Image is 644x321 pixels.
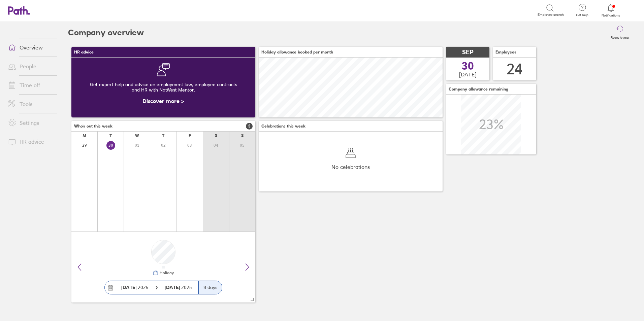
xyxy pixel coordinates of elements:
div: Get expert help and advice on employment law, employee contracts and HR with NatWest Mentor. [77,76,250,98]
div: S [215,133,217,138]
a: Tools [3,97,57,111]
div: T [162,133,164,138]
span: 30 [462,61,474,71]
a: Discover more > [142,98,184,104]
div: Holiday [158,271,174,275]
strong: [DATE] [121,284,136,290]
div: S [241,133,244,138]
div: F [189,133,191,138]
span: Employees [495,50,516,55]
span: Employee search [538,13,564,17]
span: Who's out this week [74,124,112,129]
a: People [3,60,57,73]
span: Celebrations this week [261,124,305,129]
div: W [135,133,139,138]
div: 24 [507,61,523,78]
div: Search [75,7,93,13]
strong: [DATE] [165,284,181,290]
h2: Company overview [68,22,144,43]
span: Holiday allowance booked per month [261,50,333,55]
span: 2025 [121,285,149,290]
div: M [83,133,86,138]
span: SEP [462,49,474,56]
span: Get help [571,13,593,17]
span: Company allowance remaining [449,87,508,92]
span: Notifications [600,13,622,17]
span: 5 [246,123,253,130]
label: Reset layout [607,34,633,40]
a: Settings [3,116,57,130]
span: No celebrations [331,164,370,170]
span: [DATE] [459,71,477,77]
a: Overview [3,41,57,54]
span: 2025 [165,285,192,290]
button: Reset layout [607,22,633,43]
div: 8 days [198,281,222,294]
a: Time off [3,78,57,92]
div: T [109,133,112,138]
a: HR advice [3,135,57,148]
a: Notifications [600,3,622,17]
span: HR advice [74,50,94,55]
